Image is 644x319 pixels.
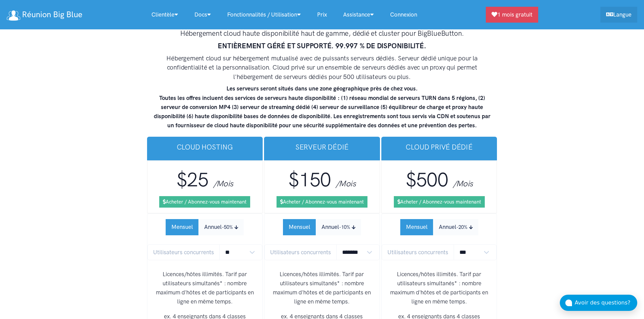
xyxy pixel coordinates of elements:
a: Assistance [335,7,382,22]
button: Mensuel [283,219,316,235]
button: Annuel-10% [316,219,361,235]
p: Licences/hôtes illimités. Tarif par utilisateurs simultanés* : nombre maximum d'hôtes et de parti... [270,270,374,307]
a: Acheter / Abonnez-vous maintenant [394,196,485,208]
span: /Mois [336,179,356,188]
h3: Hébergement cloud haute disponibilité haut de gamme, dédié et cluster pour BigBlueButton. [153,28,491,38]
h4: Hébergement cloud sur hébergement mutualisé avec de puissants serveurs dédiés. Serveur dédié uniq... [153,54,491,82]
button: Avoir des questions? [560,295,637,311]
div: Subscription Period [400,219,478,235]
strong: Les serveurs seront situés dans une zone géographique près de chez vous. Toutes les offres inclue... [154,85,491,129]
a: Clientèle [143,7,186,22]
h3: Serveur Dédié [269,142,375,152]
h3: Cloud privé dédié [387,142,492,152]
button: Annuel-20% [433,219,478,235]
a: Prix [309,7,335,22]
a: Fonctionnalités / utilisation [219,7,309,22]
a: Connexion [382,7,425,22]
h3: cloud Hosting [152,142,258,152]
span: /Mois [213,179,233,188]
strong: ENTIÈREMENT GÉRÉ ET SUPPORTÉ. 99.997 % DE DISPONIBILITÉ. [218,42,426,50]
a: Acheter / Abonnez-vous maintenant [159,196,250,208]
p: Licences/hôtes illimités. Tarif par utilisateurs simultanés* : nombre maximum d'hôtes et de parti... [387,270,492,307]
a: Réunion Big Blue [7,7,82,22]
div: Subscription Period [166,219,244,235]
small: -50% [222,224,233,230]
a: Acheter / Abonnez-vous maintenant [277,196,367,208]
button: Mensuel [400,219,433,235]
div: Subscription Period [283,219,361,235]
small: -10% [339,224,350,230]
p: Licences/hôtes illimités. Tarif par utilisateurs simultanés* : nombre maximum d'hôtes et de parti... [153,270,257,307]
span: Utilisateurs concurrents [264,244,337,260]
span: $25 [176,168,208,191]
small: -20% [456,224,468,230]
span: /Mois [453,179,473,188]
span: Utilisateurs concurrents [382,244,454,260]
a: 1 mois gratuit [486,7,538,23]
div: Avoir des questions? [575,298,637,307]
button: Annuel-50% [198,219,244,235]
button: Mensuel [166,219,199,235]
span: Utilisateurs concurrents [147,244,220,260]
span: $150 [288,168,331,191]
a: Langue [600,7,637,23]
a: Docs [186,7,219,22]
img: logo [7,10,20,21]
span: $500 [406,168,448,191]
